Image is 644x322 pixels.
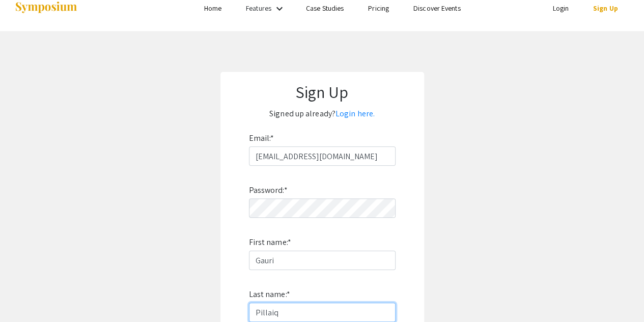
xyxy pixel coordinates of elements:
label: Last name: [249,286,290,303]
img: Symposium by ForagerOne [14,1,78,15]
a: Features [246,4,271,13]
a: Case Studies [306,4,344,13]
a: Login [552,4,569,13]
iframe: Chat [8,276,43,314]
h1: Sign Up [231,82,414,102]
label: Email: [249,130,274,146]
a: Discover Events [413,4,461,13]
a: Sign Up [593,4,618,13]
label: Password: [249,182,288,199]
p: Signed up already? [231,106,414,122]
label: First name: [249,234,291,251]
mat-icon: Expand Features list [273,3,286,15]
a: Pricing [368,4,389,13]
a: Home [204,4,221,13]
a: Login here. [335,108,375,119]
